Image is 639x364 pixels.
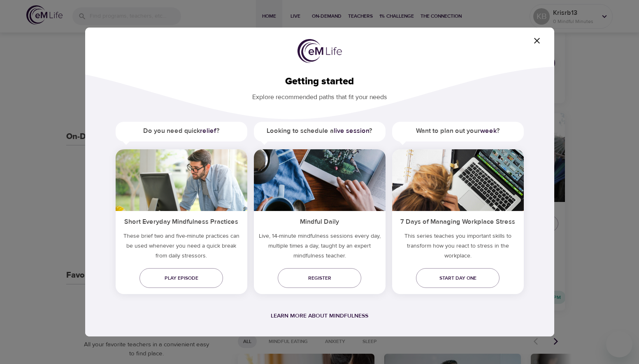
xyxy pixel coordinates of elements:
[116,149,247,211] img: ims
[139,268,223,288] a: Play episode
[200,127,216,135] a: relief
[254,122,386,140] h5: Looking to schedule a ?
[392,231,524,264] p: This series teaches you important skills to transform how you react to stress in the workplace.
[392,122,524,140] h5: Want to plan out your ?
[116,231,247,264] h5: These brief two and five-minute practices can be used whenever you need a quick break from daily ...
[254,149,386,211] img: ims
[271,312,368,320] a: Learn more about mindfulness
[116,211,247,231] h5: Short Everyday Mindfulness Practices
[297,39,342,63] img: logo
[254,211,386,231] h5: Mindful Daily
[146,274,216,283] span: Play episode
[423,274,493,283] span: Start day one
[116,122,247,140] h5: Do you need quick ?
[254,231,386,264] p: Live, 14-minute mindfulness sessions every day, multiple times a day, taught by an expert mindful...
[98,76,541,88] h2: Getting started
[392,149,524,211] img: ims
[392,211,524,231] h5: 7 Days of Managing Workplace Stress
[334,127,369,135] a: live session
[284,274,355,283] span: Register
[480,127,497,135] a: week
[278,268,361,288] a: Register
[416,268,500,288] a: Start day one
[98,88,541,102] p: Explore recommended paths that fit your needs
